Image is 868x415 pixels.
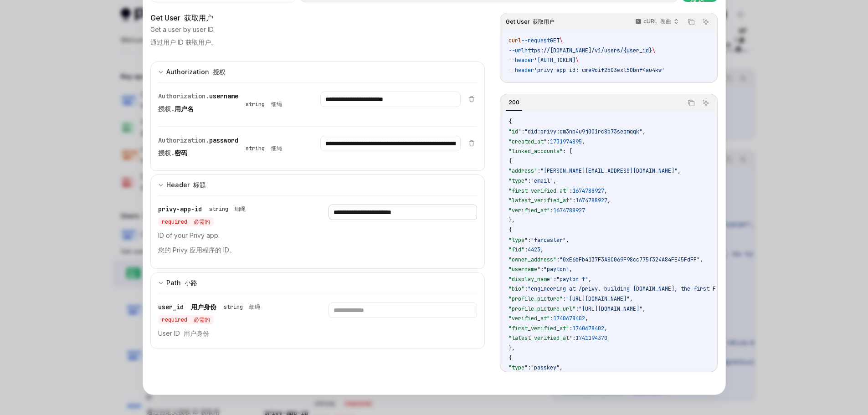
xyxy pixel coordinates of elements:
p: cURL [643,18,671,25]
font: 卷曲 [660,18,671,25]
button: expand input section [150,272,485,293]
button: Ask AI [700,97,712,109]
div: Authorization.username [158,92,286,117]
span: "verified_at" [508,207,550,214]
font: 通过用户 ID 获取用户。 [150,38,217,46]
div: user_id [158,302,307,324]
span: GET [550,37,560,44]
span: --url [508,47,524,54]
span: 1740678402 [572,325,604,332]
span: --header [508,67,534,74]
span: 1674788927 [572,187,604,195]
font: 获取用户 [533,18,555,25]
span: "farcaster" [531,236,566,244]
div: privy-app-id [158,205,307,226]
span: "type" [508,236,528,244]
span: 授权. [158,149,175,157]
div: Get User [150,12,485,23]
span: "[URL][DOMAIN_NAME]" [579,305,642,313]
div: string [224,303,260,311]
span: : [563,295,566,302]
span: : [575,305,579,313]
span: : [524,246,528,253]
font: 用户身份 [184,329,209,337]
span: : [ [563,148,572,155]
div: string [209,205,246,213]
span: 1740678402 [553,315,585,322]
font: 细绳 [271,101,282,108]
span: 1741194370 [575,334,607,342]
font: 用户身份 [191,303,216,311]
span: "[URL][DOMAIN_NAME]" [566,295,630,302]
span: : [550,315,553,322]
button: expand input section [150,61,485,82]
span: }, [508,344,515,352]
span: "passkey" [531,364,560,371]
div: required [158,315,214,324]
font: 您的 Privy 应用程序的 ID。 [158,246,236,254]
span: , [553,177,556,184]
span: "display_name" [508,276,553,283]
span: , [604,187,607,195]
div: Path [166,277,197,288]
span: , [588,276,591,283]
font: 小路 [185,279,197,287]
span: { [508,354,512,362]
button: Ask AI [700,16,712,28]
span: }, [508,216,515,224]
span: , [642,305,646,313]
div: required [158,217,214,226]
span: "did:privy:cm3np4u9j001rc8b73seqmqqk" [524,128,642,135]
span: : [553,276,556,283]
p: Get a user by user ID. [150,25,217,51]
button: Copy the contents from the code block [685,16,697,28]
font: 标题 [193,181,206,189]
span: : [540,266,544,273]
span: "owner_address" [508,256,556,263]
button: Copy the contents from the code block [685,97,697,109]
span: , [540,246,544,253]
span: , [607,197,611,204]
span: , [585,315,588,322]
span: : [528,236,531,244]
div: string [246,145,282,152]
span: "[PERSON_NAME][EMAIL_ADDRESS][DOMAIN_NAME]" [540,167,678,174]
span: 1731974895 [550,138,582,145]
span: "0xE6bFb4137F3A8C069F98cc775f324A84FE45FdFF" [560,256,700,263]
span: , [700,256,703,263]
span: : [528,364,531,371]
span: , [569,266,572,273]
span: username [209,92,238,100]
button: expand input section [150,174,485,195]
span: : [572,197,575,204]
span: "created_at" [508,138,547,145]
span: "id" [508,128,521,135]
span: "verified_at" [508,315,550,322]
span: \ [575,56,579,64]
span: 'privy-app-id: cme9oif2503exl50bnf4au4kw' [534,67,665,74]
span: password [209,136,238,144]
span: "payton" [544,266,569,273]
span: 用户名 [175,105,194,113]
button: cURL 卷曲 [630,14,683,30]
font: 细绳 [249,303,260,311]
div: Authorization.password [158,136,286,161]
span: : [528,177,531,184]
span: : [556,256,560,263]
span: , [582,138,585,145]
span: , [642,128,646,135]
span: \ [652,47,655,54]
span: 1674788927 [575,197,607,204]
div: Authorization [166,67,226,77]
span: 授权. [158,105,175,113]
span: : [524,285,528,292]
span: "linked_accounts" [508,148,563,155]
p: ID of your Privy app. [158,230,307,259]
span: "type" [508,364,528,371]
span: curl [508,37,521,44]
p: User ID [158,328,307,339]
span: : [569,325,572,332]
span: '[AUTH_TOKEN] [534,56,575,64]
span: "address" [508,167,537,174]
span: "first_verified_at" [508,187,569,195]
